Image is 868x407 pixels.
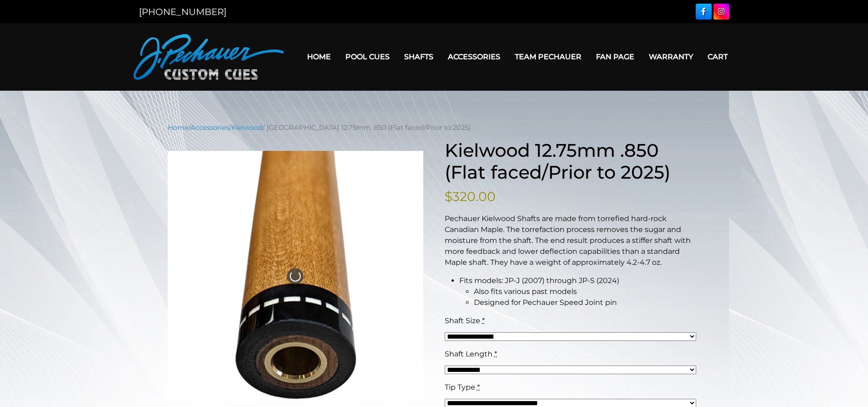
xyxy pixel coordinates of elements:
[338,45,397,68] a: Pool Cues
[445,213,701,268] p: Pechauer Kielwood Shafts are made from torrefied hard-rock Canadian Maple. The torrefaction proce...
[168,151,424,402] img: 2.png
[459,275,701,308] li: Fits models: JP-J (2007) through JP-S (2024)
[445,189,496,204] bdi: 320.00
[445,350,493,358] span: Shaft Length
[441,45,508,68] a: Accessories
[700,45,735,68] a: Cart
[134,34,284,80] img: Pechauer Custom Cues
[494,350,497,358] abbr: required
[474,286,701,297] li: Also fits various past models
[139,6,226,17] a: [PHONE_NUMBER]
[445,139,701,183] h1: Kielwood 12.75mm .850 (Flat faced/Prior to 2025)
[477,383,480,392] abbr: required
[231,124,262,132] a: Kielwood
[508,45,589,68] a: Team Pechauer
[445,316,480,325] span: Shaft Size
[474,297,701,308] li: Designed for Pechauer Speed Joint pin
[168,123,701,133] nav: Breadcrumb
[168,124,189,132] a: Home
[300,45,338,68] a: Home
[397,45,441,68] a: Shafts
[445,383,475,392] span: Tip Type
[445,189,452,204] span: $
[642,45,700,68] a: Warranty
[482,316,485,325] abbr: required
[190,124,229,132] a: Accessories
[589,45,642,68] a: Fan Page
